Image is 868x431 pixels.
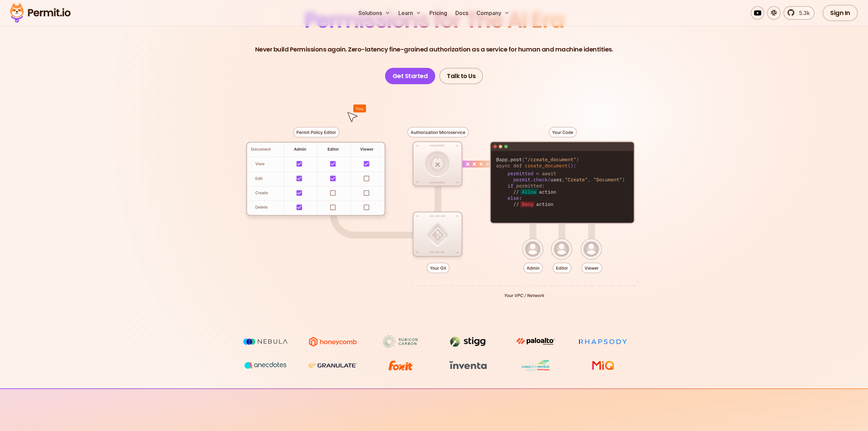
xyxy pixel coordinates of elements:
[783,6,814,20] a: 5.3k
[453,6,471,20] a: Docs
[427,6,450,20] a: Pricing
[255,45,613,54] p: Never build Permissions again. Zero-latency fine-grained authorization as a service for human and...
[795,9,810,17] span: 5.3k
[823,5,858,21] a: Sign In
[396,6,424,20] button: Learn
[356,6,393,20] button: Solutions
[307,335,358,348] img: Honeycomb
[442,359,494,371] img: inventa
[375,359,426,372] img: Foxit
[439,68,483,84] a: Talk to Us
[307,359,358,372] img: Granulate
[442,335,494,348] img: Stigg
[510,359,561,372] img: Casa dos Ventos
[240,335,291,348] img: Nebula
[577,335,629,348] img: Rhapsody Health
[385,68,436,84] a: Get Started
[510,335,561,347] img: paloalto
[474,6,512,20] button: Company
[240,359,291,372] img: vega
[375,335,426,348] img: Rubicon
[7,1,74,25] img: Permit logo
[580,360,626,371] img: MIQ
